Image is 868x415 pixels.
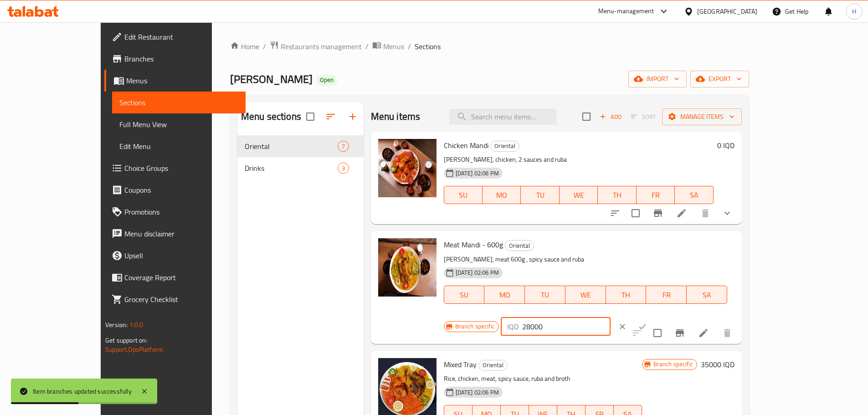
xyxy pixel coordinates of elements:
[565,286,606,304] button: WE
[563,189,594,202] span: WE
[365,41,369,52] li: /
[601,189,632,202] span: TH
[478,360,508,371] div: Oriental
[112,113,246,135] a: Full Menu View
[678,189,709,202] span: SA
[104,157,246,179] a: Choice Groups
[124,163,238,174] span: Choice Groups
[676,208,687,219] a: Edit menu item
[104,48,246,70] a: Branches
[124,31,238,42] span: Edit Restaurant
[124,228,238,239] span: Menu disclaimer
[342,106,364,128] button: Add section
[444,186,483,204] button: SU
[610,288,643,302] span: TH
[104,70,246,92] a: Menus
[338,142,349,151] span: 7
[650,360,697,369] span: Branch specific
[675,186,713,204] button: SA
[378,238,437,297] img: Meat Mandi - 600g
[124,272,238,283] span: Coverage Report
[444,254,727,265] p: [PERSON_NAME], meat 600g , spicy sauce and ruba
[698,73,742,85] span: export
[529,288,562,302] span: TU
[104,245,246,266] a: Upsell
[606,286,647,304] button: TH
[124,250,238,261] span: Upsell
[490,141,519,152] div: Oriental
[320,106,342,128] span: Sort sections
[338,163,349,174] div: items
[698,328,709,338] a: Edit menu item
[647,202,669,224] button: Branch-specific-item
[372,41,404,52] a: Menus
[486,189,517,202] span: MO
[241,110,301,123] h2: Menu sections
[521,186,559,204] button: TU
[648,323,667,343] span: Select to update
[378,139,437,197] img: Chicken Mandi
[852,6,856,16] span: H
[479,360,507,370] span: Oriental
[105,343,163,355] a: Support.OpsPlatform
[112,135,246,157] a: Edit Menu
[371,110,421,123] h2: Menu items
[383,41,404,52] span: Menus
[104,201,246,223] a: Promotions
[124,206,238,217] span: Promotions
[237,135,364,157] div: Oriental7
[628,71,687,87] button: import
[119,97,238,108] span: Sections
[448,189,479,202] span: SU
[560,186,598,204] button: WE
[522,318,611,336] input: Please enter price
[640,189,671,202] span: FR
[119,141,238,152] span: Edit Menu
[484,286,525,304] button: MO
[415,41,441,52] span: Sections
[452,322,498,331] span: Branch specific
[690,71,749,87] button: export
[604,202,626,224] button: sort-choices
[598,112,623,122] span: Add
[646,286,687,304] button: FR
[716,202,738,224] button: show more
[596,110,625,124] button: Add
[687,286,727,304] button: SA
[129,319,144,331] span: 1.0.0
[408,41,411,52] li: /
[507,321,519,332] p: IQD
[669,322,691,344] button: Branch-specific-item
[338,164,349,173] span: 3
[483,186,521,204] button: MO
[105,334,147,346] span: Get support on:
[596,110,625,124] span: Add item
[444,238,503,251] span: Meat Mandi - 600g
[104,179,246,201] a: Coupons
[237,132,364,183] nav: Menu sections
[105,319,128,331] span: Version:
[245,163,338,174] span: Drinks
[569,288,602,302] span: WE
[669,111,734,123] span: Manage items
[449,109,557,125] input: search
[452,268,503,277] span: [DATE] 02:06 PM
[444,358,477,371] span: Mixed Tray
[448,288,481,302] span: SU
[598,6,654,17] div: Menu-management
[524,189,555,202] span: TU
[33,386,132,396] div: Item branches updated successfully
[104,26,246,48] a: Edit Restaurant
[697,6,757,16] div: [GEOGRAPHIC_DATA]
[488,288,521,302] span: MO
[662,108,742,125] button: Manage items
[301,107,320,126] span: Select all sections
[690,288,724,302] span: SA
[444,373,642,384] p: Rice, chicken, meat, spicy sauce, ruba and broth
[316,76,337,84] span: Open
[281,41,362,52] span: Restaurants management
[230,69,313,89] span: [PERSON_NAME]
[124,184,238,195] span: Coupons
[452,169,503,178] span: [DATE] 02:06 PM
